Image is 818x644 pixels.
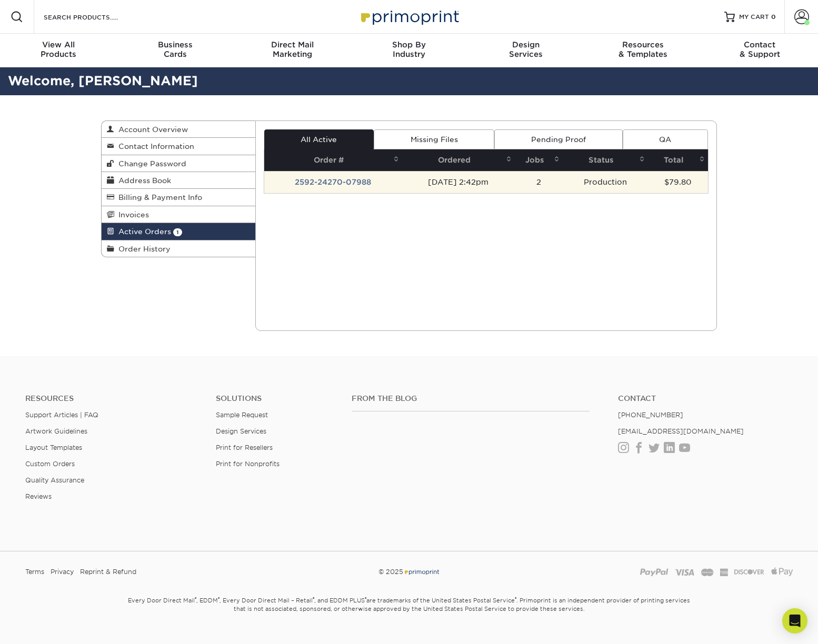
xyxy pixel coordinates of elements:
[114,210,149,219] span: Invoices
[234,40,351,59] div: Marketing
[114,176,171,185] span: Address Book
[25,476,84,484] a: Quality Assurance
[51,564,74,580] a: Privacy
[101,592,717,639] small: Every Door Direct Mail , EDDM , Every Door Direct Mail – Retail , and EDDM PLUS are trademarks of...
[351,40,467,49] span: Shop By
[114,227,171,236] span: Active Orders
[515,149,563,171] th: Jobs
[102,121,255,138] a: Account Overview
[739,13,769,22] span: MY CART
[114,142,194,150] span: Contact Information
[25,411,98,419] a: Support Articles | FAQ
[117,34,234,67] a: BusinessCards
[264,171,402,193] td: 2592-24270-07988
[771,13,776,21] span: 0
[234,40,351,49] span: Direct Mail
[25,427,87,435] a: Artwork Guidelines
[467,40,584,59] div: Services
[584,40,701,59] div: & Templates
[584,34,701,67] a: Resources& Templates
[374,129,494,149] a: Missing Files
[356,5,462,28] img: Primoprint
[563,149,648,171] th: Status
[102,223,255,240] a: Active Orders 1
[216,427,266,435] a: Design Services
[102,155,255,172] a: Change Password
[114,125,188,134] span: Account Overview
[365,596,366,601] sup: ®
[216,394,336,403] h4: Solutions
[25,460,75,468] a: Custom Orders
[195,596,196,601] sup: ®
[234,34,351,67] a: Direct MailMarketing
[351,34,467,67] a: Shop ByIndustry
[216,411,268,419] a: Sample Request
[80,564,136,580] a: Reprint & Refund
[351,40,467,59] div: Industry
[117,40,234,59] div: Cards
[584,40,701,49] span: Resources
[102,189,255,206] a: Billing & Payment Info
[114,193,202,202] span: Billing & Payment Info
[102,138,255,155] a: Contact Information
[43,11,145,23] input: SEARCH PRODUCTS.....
[114,245,171,253] span: Order History
[701,40,818,49] span: Contact
[515,171,563,193] td: 2
[102,172,255,189] a: Address Book
[563,171,648,193] td: Production
[114,159,186,168] span: Change Password
[264,149,402,171] th: Order #
[25,492,52,500] a: Reviews
[648,171,708,193] td: $79.80
[701,40,818,59] div: & Support
[701,34,818,67] a: Contact& Support
[648,149,708,171] th: Total
[117,40,234,49] span: Business
[278,564,540,580] div: © 2025
[102,240,255,257] a: Order History
[216,444,273,451] a: Print for Resellers
[102,206,255,223] a: Invoices
[25,444,82,451] a: Layout Templates
[173,228,182,236] span: 1
[402,149,515,171] th: Ordered
[403,568,440,576] img: Primoprint
[402,171,515,193] td: [DATE] 2:42pm
[216,460,280,468] a: Print for Nonprofits
[494,129,622,149] a: Pending Proof
[352,394,590,403] h4: From the Blog
[264,129,374,149] a: All Active
[467,34,584,67] a: DesignServices
[313,596,314,601] sup: ®
[467,40,584,49] span: Design
[25,394,200,403] h4: Resources
[618,411,683,419] a: [PHONE_NUMBER]
[218,596,220,601] sup: ®
[623,129,708,149] a: QA
[618,427,744,435] a: [EMAIL_ADDRESS][DOMAIN_NAME]
[782,608,807,633] div: Open Intercom Messenger
[25,564,44,580] a: Terms
[515,596,516,601] sup: ®
[618,394,793,403] a: Contact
